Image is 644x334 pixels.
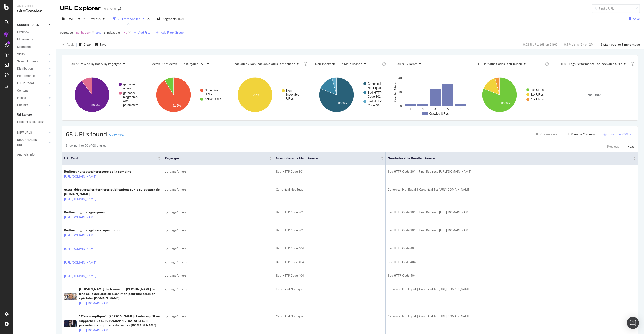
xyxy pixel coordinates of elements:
[79,328,111,333] a: [URL][DOMAIN_NAME]
[64,293,77,300] img: main image
[17,81,47,86] a: HTTP Codes
[276,228,383,233] div: Bad HTTP Code 301
[609,132,628,136] div: Export as CSV
[64,228,121,233] div: Redirecting to /tag/horoscope-du-jour
[165,287,272,291] div: garbage/others
[103,6,116,11] div: REC-VOI
[368,86,381,90] text: Not Equal
[93,40,106,49] button: Save
[64,320,77,327] img: main image
[559,60,630,68] h4: HTML Tags Performance for Indexable URLs
[17,73,47,79] a: Performance
[205,89,218,92] text: Not Active
[17,152,35,157] div: Analysis Info
[123,29,127,36] span: No
[434,108,436,111] text: 4
[392,73,471,117] svg: A chart.
[564,42,595,47] div: 0.1 % Visits ( 2K on 2M )
[368,91,382,94] text: Bad HTTP
[286,97,294,100] text: URLs
[64,215,96,220] a: [URL][DOMAIN_NAME]
[607,143,619,149] button: Previous
[601,42,640,47] div: Switch back to Simple mode
[388,287,636,291] div: Canonical Not Equal | Canonical To: [URL][DOMAIN_NAME]
[64,156,157,161] span: URL Card
[64,169,131,174] div: Redirecting to /tag/horoscope-de-la-semaine
[17,88,52,93] a: Content
[276,287,383,291] div: Canonical Not Equal
[112,133,124,137] div: -32.67%
[64,197,96,202] a: [URL][DOMAIN_NAME]
[276,187,383,192] div: Canonical Not Equal
[87,17,101,21] span: Previous
[71,62,121,66] span: URLs Crawled By Botify By pagetype
[17,119,52,125] a: Explorer Bookmarks
[74,30,75,35] span: =
[607,144,619,149] div: Previous
[123,82,135,86] text: garbage/
[84,42,91,47] div: Clear
[398,76,402,80] text: 40
[592,4,640,13] input: Find a URL
[17,52,25,57] div: Visits
[17,103,28,108] div: Outlinks
[87,15,107,23] button: Previous
[79,314,160,328] div: "C'est compliqué" : [PERSON_NAME] révèle ce qu'il ne supporte plus au [GEOGRAPHIC_DATA], là où il...
[67,42,74,47] div: Apply
[17,8,52,14] div: SiteCrawler
[17,59,38,64] div: Search Engines
[165,260,272,264] div: garbage/others
[123,99,129,103] text: with-
[368,100,382,103] text: Bad HTTP
[66,73,145,117] div: A chart.
[165,314,272,319] div: garbage/others
[123,91,135,95] text: garbage/
[17,112,52,117] a: Url Explorer
[393,82,397,102] text: Crawled URLs
[132,30,152,36] button: Add Filter
[388,169,636,174] div: Bad HTTP Code 301 | Final Redirect: [URL][DOMAIN_NAME]
[388,246,636,251] div: Bad HTTP Code 404
[77,40,91,49] button: Clear
[315,62,362,66] span: Non-Indexable URLs Main Reason
[388,228,636,233] div: Bad HTTP Code 301 | Final Redirect: [URL][DOMAIN_NAME]
[429,112,449,115] text: Crawled URLs
[251,93,259,97] text: 100%
[397,62,417,66] span: URLs by Depth
[91,104,100,107] text: 89.7%
[17,59,47,64] a: Search Engines
[103,30,120,35] span: Is Indexable
[17,95,26,101] div: Inlinks
[17,52,47,57] a: Visits
[138,30,152,35] div: Add Filter
[229,73,308,117] svg: A chart.
[123,95,138,99] text: biographie-
[70,60,140,68] h4: URLs Crawled By Botify By pagetype
[233,60,303,68] h4: Indexable / Non-Indexable URLs Distribution
[587,92,601,97] span: No Data
[17,4,52,8] div: Analytics
[310,73,389,117] svg: A chart.
[66,130,107,138] span: 68 URLs found
[477,60,544,68] h4: HTTP Status Codes Distribution
[64,260,96,265] a: [URL][DOMAIN_NAME]
[422,108,424,111] text: 3
[96,30,101,35] div: and
[64,187,160,196] div: extra : découvrez les dernières publications sur le sujet extra de [DOMAIN_NAME]
[64,210,118,215] div: Redirecting to /tag/express
[161,30,184,35] div: Add Filter Group
[64,246,96,252] a: [URL][DOMAIN_NAME]
[17,103,47,108] a: Outlinks
[165,246,272,251] div: garbage/others
[531,98,544,101] text: 4xx URLs
[17,119,44,125] div: Explorer Bookmarks
[146,16,151,21] div: times
[571,132,595,136] div: Manage Columns
[478,62,522,66] span: HTTP Status Codes Distribution
[111,15,146,23] button: 2 Filters Applied
[368,82,381,86] text: Canonical
[100,42,106,47] div: Save
[163,17,177,21] span: Segments
[17,22,39,28] div: CURRENT URLS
